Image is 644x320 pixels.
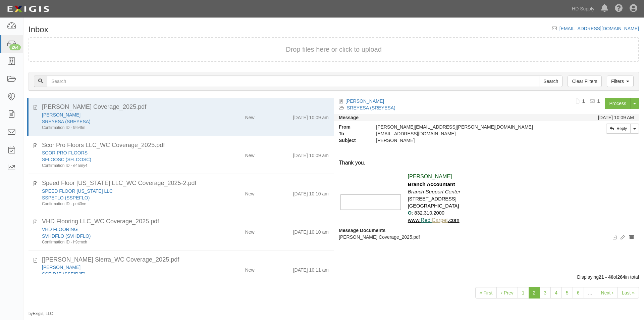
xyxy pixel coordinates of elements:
[42,149,205,156] div: SCOR PRO FLOORS
[568,76,601,87] a: Clear Filters
[245,264,255,273] div: New
[42,239,205,245] div: Confirmation ID - h9cmxh
[293,226,329,235] div: [DATE] 10:10 am
[42,265,80,270] a: [PERSON_NAME]
[561,287,573,299] a: 5
[293,111,329,121] div: [DATE] 10:09 am
[42,201,205,207] div: Confirmation ID - pe43ve
[334,124,371,130] strong: From
[334,137,371,144] strong: Subject
[42,233,91,239] a: SVHDFLO (SVHDFLO)
[339,115,359,120] strong: Message
[42,271,205,277] div: SSEIRJE (SSEIRJE)
[345,98,384,104] a: [PERSON_NAME]
[421,217,432,223] a: Redi
[9,44,21,50] div: 264
[408,174,452,179] span: [PERSON_NAME]
[42,157,91,162] a: SFLOOSC (SFLOOSC)
[42,226,205,233] div: VHD FLOORING
[42,119,91,124] a: SREYESA (SREYESA)
[496,287,518,299] a: ‹ Prev
[408,181,455,187] b: Branch Accountant
[334,130,371,137] strong: To
[573,287,584,299] a: 6
[245,111,255,121] div: New
[42,179,329,188] div: Speed Floor Georgia LLC_WC Coverage_2025-2.pdf
[529,287,540,299] a: 2
[293,149,329,159] div: [DATE] 10:09 am
[432,217,448,223] a: Carpet
[371,130,557,137] div: agreement-tym7rm@hdsupply.complianz.com
[42,271,86,277] a: SSEIRJE (SSEIRJE)
[597,287,618,299] a: Next ›
[408,217,421,223] a: www.
[599,274,613,280] b: 21 - 40
[42,188,205,194] div: SPEED FLOOR GEORGIA LLC
[339,228,385,233] strong: Message Documents
[412,210,444,216] span: : 832.310.2000
[621,235,625,240] i: Edit document
[518,287,529,299] a: 1
[42,217,329,226] div: VHD Flooring LLC_WC Coverage_2025.pdf
[408,210,412,216] b: O
[42,256,329,264] div: [Jesus Perez Sierra_WC Coverage_2025.pdf
[618,287,639,299] a: Last »
[584,287,597,299] a: …
[448,217,460,223] a: .com
[5,3,51,15] img: logo-5460c22ac91f19d4615b14bd174203de0afe785f0fc80cf4dbbc73dc1793850b.png
[42,233,205,239] div: SVHDFLO (SVHDFLO)
[42,195,90,200] a: SSPEFLO (SSPEFLO)
[347,105,395,110] a: SREYESA (SREYESA)
[371,124,557,130] div: [PERSON_NAME][EMAIL_ADDRESS][PERSON_NAME][DOMAIN_NAME]
[293,188,329,197] div: [DATE] 10:10 am
[42,150,88,155] a: SCOR PRO FLOORS
[550,287,562,299] a: 4
[539,287,551,299] a: 3
[569,2,598,15] a: HD Supply
[42,111,205,118] div: SAUL REYES
[42,118,205,125] div: SREYESA (SREYESA)
[47,76,539,87] input: Search
[245,188,255,197] div: New
[605,98,631,109] a: Process
[42,227,78,232] a: VHD FLOORING
[615,5,623,13] i: Help Center - Complianz
[607,76,634,87] a: Filters
[408,203,459,209] span: [GEOGRAPHIC_DATA]
[598,114,634,121] div: [DATE] 10:09 AM
[475,287,497,299] a: « First
[339,159,634,167] div: Thank you.
[23,274,644,280] div: Displaying of in total
[339,234,634,240] p: [PERSON_NAME] Coverage_2025.pdf
[613,235,616,240] i: View
[42,156,205,163] div: SFLOOSC (SFLOOSC)
[286,45,382,54] button: Drop files here or click to upload
[42,112,80,118] a: [PERSON_NAME]
[29,25,48,34] h1: Inbox
[245,226,255,235] div: New
[559,26,639,31] a: [EMAIL_ADDRESS][DOMAIN_NAME]
[408,189,461,194] i: Branch Support Center
[539,76,562,87] input: Search
[33,311,53,316] a: Exigis, LLC
[42,163,205,169] div: Confirmation ID - e4amy4
[629,235,634,240] i: Archive document
[42,194,205,201] div: SSPEFLO (SSPEFLO)
[371,137,557,144] div: SAUL REYES
[42,125,205,131] div: Confirmation ID - 9fe4fm
[408,196,457,201] span: [STREET_ADDRESS]
[42,103,329,111] div: Saul Reyes_WC Coverage_2025.pdf
[606,124,631,134] a: Reply
[42,264,205,271] div: JESUS SIERRA
[29,311,53,317] small: by
[293,264,329,273] div: [DATE] 10:11 am
[42,141,329,150] div: Scor Pro Floors LLC_WC Coverage_2025.pdf
[582,98,585,104] b: 1
[42,188,113,194] a: SPEED FLOOR [US_STATE] LLC
[245,149,255,159] div: New
[617,274,625,280] b: 264
[597,98,600,104] b: 1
